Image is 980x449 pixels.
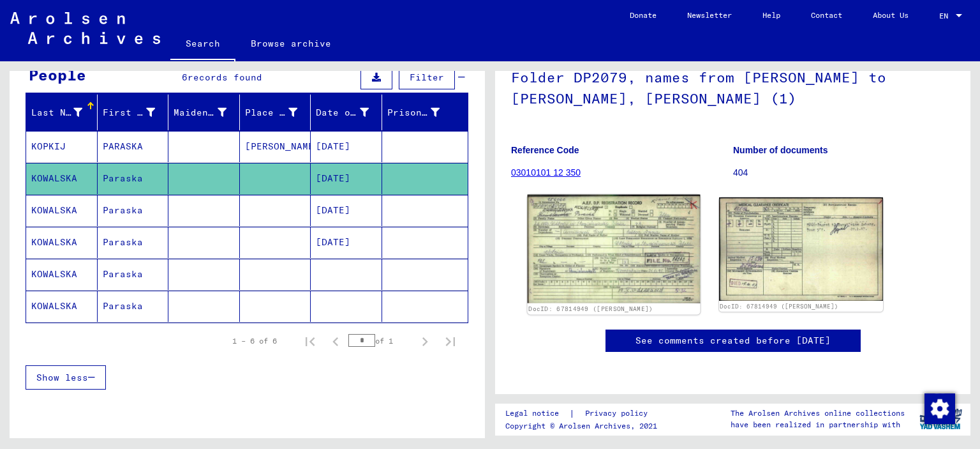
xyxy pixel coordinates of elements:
[528,195,700,303] img: 001.jpg
[311,131,382,162] mat-cell: [DATE]
[348,335,412,347] div: of 1
[103,102,172,123] div: First Name
[924,393,955,424] img: Change consent
[235,28,346,59] a: Browse archive
[311,195,382,226] mat-cell: [DATE]
[323,328,348,354] button: Previous page
[245,106,298,119] div: Place of Birth
[387,102,456,123] div: Prisoner #
[733,145,828,155] b: Number of documents
[98,291,169,322] mat-cell: Paraska
[240,131,311,162] mat-cell: [PERSON_NAME]
[26,291,98,322] mat-cell: KOWALSKA
[511,167,581,178] a: 03010101 12 350
[26,227,98,258] mat-cell: KOWALSKA
[917,403,965,435] img: yv_logo.png
[174,102,242,123] div: Maiden Name
[98,259,169,290] mat-cell: Paraska
[575,407,663,420] a: Privacy policy
[26,163,98,194] mat-cell: KOWALSKA
[240,95,311,130] mat-header-cell: Place of Birth
[10,12,160,44] img: Arolsen_neg.svg
[924,393,954,423] div: Change consent
[511,145,579,155] b: Reference Code
[505,420,663,432] p: Copyright © Arolsen Archives, 2021
[719,197,884,301] img: 002.jpg
[26,195,98,226] mat-cell: KOWALSKA
[939,11,953,20] span: EN
[731,419,905,430] p: have been realized in partnership with
[232,335,277,347] div: 1 – 6 of 6
[31,102,98,123] div: Last Name
[170,28,235,61] a: Search
[311,95,382,130] mat-header-cell: Date of Birth
[505,407,569,420] a: Legal notice
[438,328,463,354] button: Last page
[182,72,188,83] span: 6
[103,106,156,119] div: First Name
[316,106,369,119] div: Date of Birth
[387,106,440,119] div: Prisoner #
[410,72,444,83] span: Filter
[98,227,169,258] mat-cell: Paraska
[26,131,98,162] mat-cell: KOPKIJ
[412,328,438,354] button: Next page
[382,95,468,130] mat-header-cell: Prisoner #
[98,163,169,194] mat-cell: Paraska
[98,131,169,162] mat-cell: PARASKA
[720,303,838,310] a: DocID: 67814949 ([PERSON_NAME])
[505,407,663,420] div: |
[98,195,169,226] mat-cell: Paraska
[36,372,88,383] span: Show less
[316,102,385,123] div: Date of Birth
[511,48,954,125] h1: Folder DP2079, names from [PERSON_NAME] to [PERSON_NAME], [PERSON_NAME] (1)
[528,305,653,313] a: DocID: 67814949 ([PERSON_NAME])
[98,95,169,130] mat-header-cell: First Name
[174,106,226,119] div: Maiden Name
[188,72,262,83] span: records found
[26,365,106,390] button: Show less
[26,95,98,130] mat-header-cell: Last Name
[245,102,314,123] div: Place of Birth
[31,106,82,119] div: Last Name
[311,163,382,194] mat-cell: [DATE]
[29,63,86,86] div: People
[297,328,323,354] button: First page
[311,227,382,258] mat-cell: [DATE]
[731,407,905,419] p: The Arolsen Archives online collections
[399,65,455,89] button: Filter
[635,334,831,347] a: See comments created before [DATE]
[733,166,954,179] p: 404
[168,95,240,130] mat-header-cell: Maiden Name
[26,259,98,290] mat-cell: KOWALSKA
